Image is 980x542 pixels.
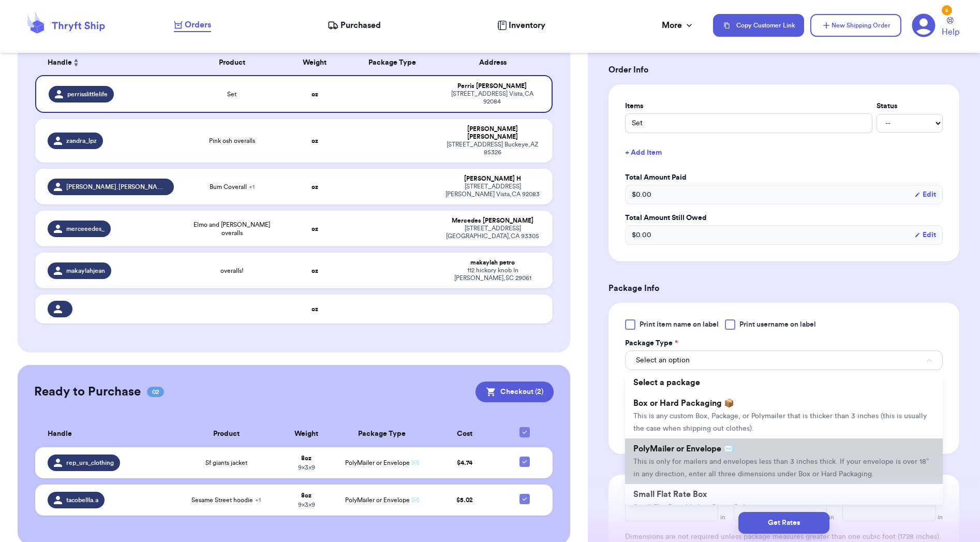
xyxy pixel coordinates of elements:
a: Inventory [497,19,545,32]
span: Handle [48,57,72,68]
span: tacobellla.a [66,496,98,504]
button: + Add Item [621,141,947,164]
label: Status [877,101,943,111]
label: Total Amount Paid [625,172,943,183]
span: Box or Hard Packaging 📦 [633,399,734,407]
span: 9 x 3 x 9 [298,464,315,471]
span: Select an option [636,355,690,365]
h3: Package Info [608,282,959,295]
a: Orders [174,19,211,32]
span: PolyMailer or Envelope ✉️ [345,497,419,503]
th: Cost [427,421,503,447]
span: Inventory [509,19,545,32]
div: More [662,19,694,32]
h3: Order Info [608,64,959,76]
span: $ 5.02 [456,497,473,503]
button: Checkout (2) [476,382,554,402]
strong: oz [311,226,318,232]
span: $ 0.00 [632,230,651,240]
a: Purchased [328,19,381,32]
label: Items [625,101,872,111]
span: Print item name on label [640,319,719,330]
span: Set [227,90,236,98]
strong: oz [311,268,318,274]
span: Pink osh overalls [209,137,255,145]
span: + 1 [249,184,255,190]
span: perrisslittlelife [67,90,108,98]
strong: 8 oz [301,455,311,461]
span: Elmo and [PERSON_NAME] overalls [186,221,277,237]
span: PolyMailer or Envelope ✉️ [633,445,734,453]
span: Purchased [340,19,381,32]
div: [PERSON_NAME] H [445,175,540,183]
h2: Ready to Purchase [34,384,141,400]
button: New Shipping Order [810,14,901,37]
span: merceeedes_ [66,225,105,233]
span: [PERSON_NAME].[PERSON_NAME] [66,183,168,191]
span: $ 4.74 [457,460,472,466]
div: 2 [942,5,952,16]
span: Small Flat Rate Box [633,490,707,499]
span: Bum Coverall [210,183,255,191]
strong: oz [311,91,318,97]
strong: oz [311,306,318,312]
strong: 8 oz [301,492,311,499]
span: Orders [185,19,211,31]
span: 02 [147,387,164,397]
span: 9 x 3 x 9 [298,502,315,508]
span: Help [942,26,959,38]
th: Product [180,50,284,75]
span: This is only for mailers and envelopes less than 3 inches thick. If your envelope is over 18” in ... [633,458,929,478]
div: makaylah petro [445,259,540,267]
th: Address [439,50,553,75]
button: Sort ascending [72,56,80,69]
span: Select a package [633,378,700,387]
strong: oz [311,138,318,144]
th: Weight [284,50,346,75]
div: Mercedes [PERSON_NAME] [445,217,540,225]
th: Package Type [337,421,427,447]
span: rep_urs_clothing [66,459,114,467]
button: Select an option [625,350,943,370]
button: Get Rates [738,512,829,534]
span: Sf giants jacket [205,459,247,467]
span: Print username on label [739,319,816,330]
div: [STREET_ADDRESS][PERSON_NAME] Vista , CA 92083 [445,183,540,198]
a: Help [942,17,959,38]
span: overalls! [220,267,244,275]
th: Product [176,421,276,447]
span: PolyMailer or Envelope ✉️ [345,460,419,466]
label: Package Type [625,338,678,348]
span: makaylahjean [66,267,105,275]
button: Edit [914,230,936,240]
th: Package Type [346,50,439,75]
span: zandra_lpz [66,137,97,145]
button: Edit [914,189,936,200]
a: 2 [912,13,936,37]
span: Sesame Street hoodie [191,496,261,504]
div: [STREET_ADDRESS] [GEOGRAPHIC_DATA] , CA 93305 [445,225,540,240]
span: Handle [48,429,72,440]
th: Weight [276,421,337,447]
span: This is any custom Box, Package, or Polymailer that is thicker than 3 inches (this is usually the... [633,413,927,432]
div: [PERSON_NAME] [PERSON_NAME] [445,125,540,141]
button: Copy Customer Link [713,14,804,37]
div: Perris [PERSON_NAME] [445,82,539,90]
strong: oz [311,184,318,190]
span: $ 0.00 [632,189,651,200]
label: Total Amount Still Owed [625,213,943,223]
div: 112 hickory knob ln [PERSON_NAME] , SC 29061 [445,267,540,282]
div: [STREET_ADDRESS] Buckeye , AZ 85326 [445,141,540,156]
span: + 1 [255,497,261,503]
div: [STREET_ADDRESS] Vista , CA 92084 [445,90,539,106]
